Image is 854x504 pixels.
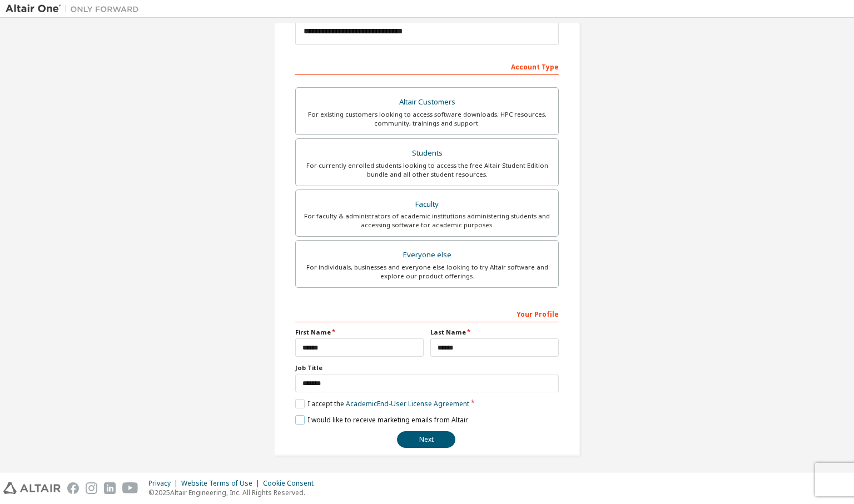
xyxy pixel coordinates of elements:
[302,110,552,128] div: For existing customers looking to access software downloads, HPC resources, community, trainings ...
[430,328,559,337] label: Last Name
[302,161,552,179] div: For currently enrolled students looking to access the free Altair Student Edition bundle and all ...
[295,57,559,75] div: Account Type
[6,3,145,14] img: Altair One
[302,146,552,161] div: Students
[148,488,320,497] p: © 2025 Altair Engineering, Inc. All Rights Reserved.
[67,482,79,494] img: facebook.svg
[302,94,552,110] div: Altair Customers
[295,399,469,408] label: I accept the
[302,247,552,263] div: Everyone else
[181,479,263,488] div: Website Terms of Use
[263,479,320,488] div: Cookie Consent
[302,263,552,281] div: For individuals, businesses and everyone else looking to try Altair software and explore our prod...
[397,431,455,448] button: Next
[104,482,116,494] img: linkedin.svg
[346,399,469,408] a: Academic End-User License Agreement
[302,212,552,229] div: For faculty & administrators of academic institutions administering students and accessing softwa...
[295,363,559,372] label: Job Title
[3,482,61,494] img: altair_logo.svg
[86,482,97,494] img: instagram.svg
[148,479,181,488] div: Privacy
[295,415,468,425] label: I would like to receive marketing emails from Altair
[122,482,138,494] img: youtube.svg
[295,328,424,337] label: First Name
[295,305,559,322] div: Your Profile
[302,197,552,212] div: Faculty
